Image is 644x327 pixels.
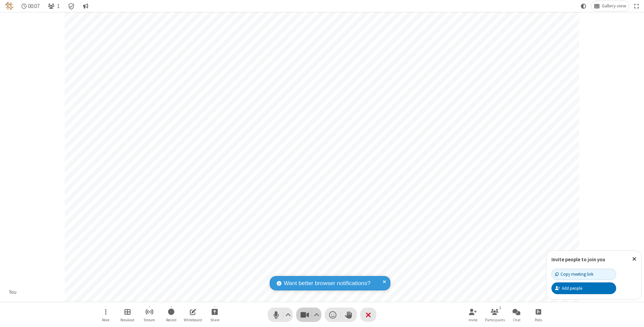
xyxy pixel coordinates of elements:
span: More [102,318,109,322]
span: Polls [535,318,542,322]
button: Invite participants (⌘+Shift+I) [463,305,483,324]
button: Manage Breakout Rooms [117,305,138,324]
button: Copy meeting link [551,269,616,280]
button: Mute (⌘+Shift+A) [268,308,293,322]
button: Start sharing [205,305,225,324]
span: Gallery view [602,3,626,9]
span: Want better browser notifications? [284,279,370,288]
button: Open menu [96,305,116,324]
button: Start streaming [139,305,159,324]
button: Open chat [506,305,527,324]
div: 1 [497,305,503,311]
button: Fullscreen [632,1,642,11]
div: Meeting details Encryption enabled [65,1,78,11]
button: Close popover [627,251,641,267]
span: Share [210,318,219,322]
button: Conversation [80,1,91,11]
button: Open participant list [45,1,62,11]
div: Timer [19,1,43,11]
button: Open participant list [485,305,505,324]
button: Open shared whiteboard [183,305,203,324]
button: Using system theme [578,1,589,11]
div: Copy meeting link [555,271,593,277]
label: Invite people to join you [551,256,605,263]
button: Start recording [161,305,181,324]
div: You [7,288,19,296]
span: Participants [485,318,505,322]
span: Invite [469,318,477,322]
span: Record [166,318,176,322]
span: 00:07 [28,3,40,9]
span: Whiteboard [184,318,202,322]
button: Send a reaction [325,308,341,322]
span: Stream [144,318,155,322]
button: Audio settings [284,308,293,322]
button: Raise hand [341,308,357,322]
span: 1 [57,3,60,9]
span: Breakout [120,318,135,322]
span: Chat [513,318,521,322]
button: End or leave meeting [360,308,376,322]
button: Open poll [528,305,548,324]
button: Add people [551,282,616,294]
button: Change layout [591,1,629,11]
button: Video setting [312,308,321,322]
img: QA Selenium DO NOT DELETE OR CHANGE [5,2,13,10]
button: Stop video (⌘+Shift+V) [296,308,321,322]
